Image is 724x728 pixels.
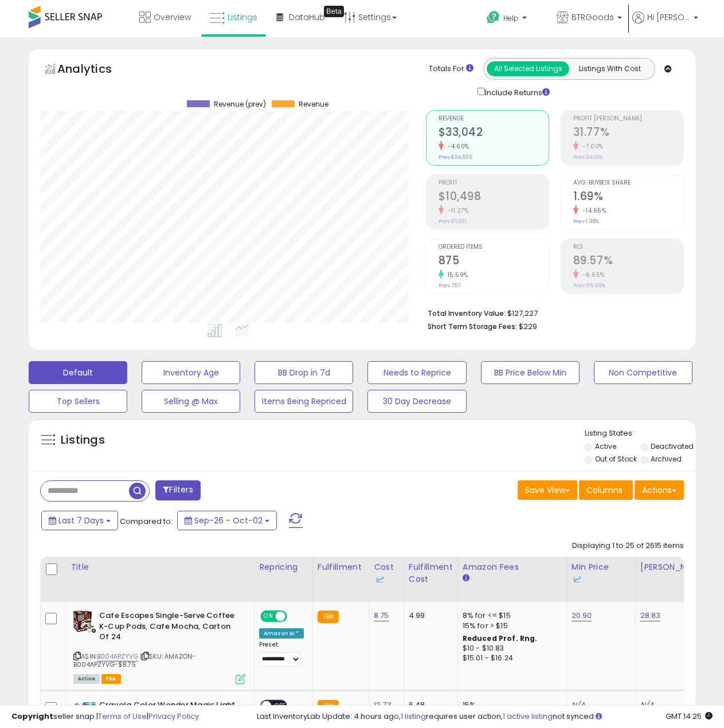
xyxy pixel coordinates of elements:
[71,561,249,573] div: Title
[142,361,240,384] button: Inventory Age
[142,390,240,413] button: Selling @ Max
[439,218,467,225] small: Prev: $11,831
[409,700,449,710] div: 6.48
[595,454,637,464] label: Out of Stock
[640,699,654,711] a: N/A
[573,126,683,141] h2: 31.77%
[463,573,469,584] small: Amazon Fees.
[572,610,592,621] a: 20.90
[503,711,553,722] a: 1 active listing
[98,711,147,722] a: Terms of Use
[439,244,549,251] span: Ordered Items
[429,64,473,75] div: Totals For
[374,561,399,585] div: Cost
[640,561,709,573] div: [PERSON_NAME]
[148,711,199,722] a: Privacy Policy
[367,361,466,384] button: Needs to Reprice
[61,432,105,448] h5: Listings
[428,322,517,331] b: Short Term Storage Fees:
[367,390,466,413] button: 30 Day Decrease
[259,561,308,573] div: Repricing
[259,641,304,667] div: Preset:
[439,154,472,161] small: Prev: $34,636
[486,10,500,25] i: Get Help
[318,700,339,713] small: FBA
[318,610,339,623] small: FBA
[651,441,694,451] label: Deactivated
[579,480,633,500] button: Columns
[29,361,127,384] button: Default
[573,218,599,225] small: Prev: 1.98%
[257,711,713,722] div: Last InventoryLab Update: 4 hours ago, requires user action, not synced.
[469,85,563,99] div: Include Returns
[155,480,200,500] button: Filters
[463,621,558,631] div: 15% for > $15
[569,61,651,76] button: Listings With Cost
[463,644,558,653] div: $10 - $10.83
[572,573,631,585] div: Some or all of the values in this column are provided from Inventory Lab.
[439,254,549,269] h2: 875
[57,61,134,80] h5: Analytics
[271,700,289,710] span: OFF
[573,282,605,289] small: Prev: 95.95%
[578,142,604,151] small: -7.00%
[439,180,549,186] span: Profit
[11,711,199,722] div: seller snap | |
[101,674,121,684] span: FBA
[444,271,468,279] small: 15.59%
[73,610,245,683] div: ASIN:
[585,428,695,439] p: Listing States:
[439,126,549,141] h2: $33,042
[594,361,692,384] button: Non Competitive
[324,6,344,17] div: Tooltip anchor
[463,700,558,710] div: 15%
[572,574,583,585] img: InventoryLab Logo
[73,652,195,669] span: | SKU: AMAZON-B004APZYVG-$8.75
[374,610,389,621] a: 8.75
[647,11,690,23] span: Hi [PERSON_NAME]
[289,11,325,23] span: DataHub
[11,711,53,722] strong: Copyright
[73,700,96,723] img: 51-7t2d-DaL._SL40_.jpg
[481,361,580,384] button: BB Price Below Min
[255,390,353,413] button: Items Being Repriced
[503,13,519,23] span: Help
[572,11,614,23] span: BTRGoods
[439,282,460,289] small: Prev: 757
[318,561,364,573] div: Fulfillment
[439,190,549,205] h2: $10,498
[573,244,683,251] span: ROI
[444,142,469,151] small: -4.60%
[487,61,569,76] button: All Selected Listings
[29,390,127,413] button: Top Sellers
[409,561,453,585] div: Fulfillment Cost
[255,361,353,384] button: BB Drop in 7d
[58,515,104,526] span: Last 7 Days
[374,574,385,585] img: InventoryLab Logo
[439,116,549,122] span: Revenue
[595,441,616,451] label: Active
[177,511,277,530] button: Sep-26 - Oct-02
[573,190,683,205] h2: 1.69%
[572,541,684,551] div: Displaying 1 to 25 of 2615 items
[97,652,138,662] a: B004APZYVG
[73,674,100,684] span: All listings currently available for purchase on Amazon
[666,711,713,722] span: 2025-10-10 14:25 GMT
[578,206,606,215] small: -14.65%
[120,516,173,527] span: Compared to:
[299,100,328,108] span: Revenue
[228,11,257,23] span: Listings
[640,610,661,621] a: 28.83
[573,154,602,161] small: Prev: 34.16%
[578,271,605,279] small: -6.65%
[651,454,682,464] label: Archived
[409,610,449,621] div: 4.99
[41,511,118,530] button: Last 7 Days
[99,610,238,645] b: Cafe Escapes Single-Serve Coffee K-Cup Pods, Cafe Mocha, Carton Of 24
[285,612,304,621] span: OFF
[518,480,577,500] button: Save View
[374,699,392,711] a: 12.73
[635,480,684,500] button: Actions
[374,573,399,585] div: Some or all of the values in this column are provided from Inventory Lab.
[573,180,683,186] span: Avg. Buybox Share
